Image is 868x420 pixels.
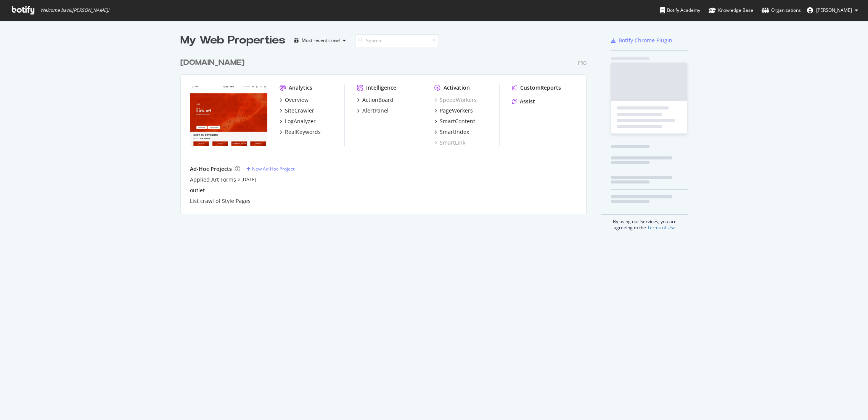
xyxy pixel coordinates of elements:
[190,84,267,146] img: www.g-star.com
[647,224,676,231] a: Terms of Use
[285,117,316,125] div: LogAnalyzer
[520,84,561,92] div: CustomReports
[709,6,753,14] div: Knowledge Base
[762,6,801,14] div: Organizations
[444,84,470,92] div: Activation
[280,117,316,125] a: LogAnalyzer
[434,107,473,114] a: PageWorkers
[801,4,864,16] button: [PERSON_NAME]
[357,107,389,114] a: AlertPanel
[280,96,309,104] a: Overview
[285,96,309,104] div: Overview
[252,166,294,172] div: New Ad-Hoc Project
[190,187,205,194] a: outlet
[289,84,312,92] div: Analytics
[434,128,469,136] a: SmartIndex
[180,33,285,48] div: My Web Properties
[280,107,314,114] a: SiteCrawler
[190,176,236,183] a: Applied Art Forms
[362,96,394,104] div: ActionBoard
[357,96,394,104] a: ActionBoard
[440,128,469,136] div: SmartIndex
[601,214,688,231] div: By using our Services, you are agreeing to the
[291,34,349,47] button: Most recent crawl
[40,7,109,13] span: Welcome back, [PERSON_NAME] !
[190,165,232,173] div: Ad-Hoc Projects
[246,166,294,172] a: New Ad-Hoc Project
[660,6,700,14] div: Botify Academy
[285,128,321,136] div: RealKeywords
[190,197,251,205] a: List crawl of Style Pages
[180,57,248,68] a: [DOMAIN_NAME]
[180,48,593,214] div: grid
[241,176,256,183] a: [DATE]
[434,96,477,104] a: SpeedWorkers
[285,107,314,114] div: SiteCrawler
[611,37,672,44] a: Botify Chrome Plugin
[180,57,244,68] div: [DOMAIN_NAME]
[280,128,321,136] a: RealKeywords
[440,107,473,114] div: PageWorkers
[520,98,535,105] div: Assist
[366,84,396,92] div: Intelligence
[440,117,475,125] div: SmartContent
[362,107,389,114] div: AlertPanel
[816,7,852,13] span: Nadine Kraegeloh
[302,38,340,43] div: Most recent crawl
[434,117,475,125] a: SmartContent
[619,37,672,44] div: Botify Chrome Plugin
[434,139,465,146] a: SmartLink
[355,34,439,47] input: Search
[512,98,535,105] a: Assist
[512,84,561,92] a: CustomReports
[578,60,587,66] div: Pro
